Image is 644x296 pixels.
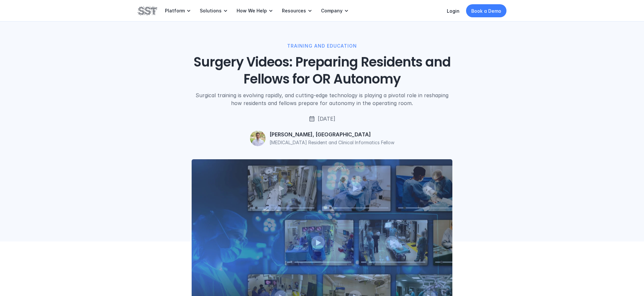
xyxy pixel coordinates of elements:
h1: Surgery Videos: Preparing Residents and Fellows for OR Autonomy [174,54,470,87]
p: Surgical training is evolving rapidly, and cutting-edge technology is playing a pivotal role in r... [193,91,451,107]
p: Solutions [200,8,222,14]
p: TRAINING AND EDUCATION [287,42,357,50]
p: [MEDICAL_DATA] Resident and Clinical Informatics Fellow [270,139,394,146]
p: [PERSON_NAME], [GEOGRAPHIC_DATA] [270,131,371,138]
a: Book a Demo [466,4,506,17]
img: Joshua Villarreal, MD headshot [250,131,266,146]
a: Login [447,8,460,14]
p: Platform [165,8,185,14]
p: How We Help [237,8,267,14]
p: [DATE] [318,115,335,123]
img: SST logo [138,5,157,16]
p: Company [321,8,343,14]
p: Resources [282,8,306,14]
p: Book a Demo [471,8,501,14]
